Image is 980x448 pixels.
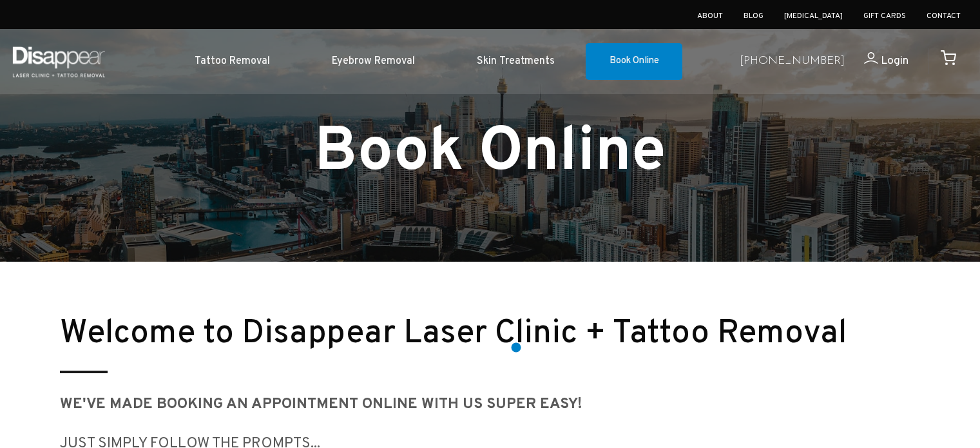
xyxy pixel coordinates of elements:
[50,124,931,184] h1: Book Online
[927,11,961,21] a: Contact
[10,39,108,84] img: Disappear - Laser Clinic and Tattoo Removal Services in Sydney, Australia
[446,42,586,81] a: Skin Treatments
[60,395,582,414] strong: We've made booking AN appointment ONLINE WITH US SUPER EASY!
[845,52,908,71] a: Login
[740,52,845,71] a: [PHONE_NUMBER]
[784,11,843,21] a: [MEDICAL_DATA]
[744,11,764,21] a: Blog
[697,11,723,21] a: About
[863,11,906,21] a: Gift Cards
[164,42,301,81] a: Tattoo Removal
[60,313,847,355] small: Welcome to Disappear Laser Clinic + Tattoo Removal
[881,54,908,68] span: Login
[586,43,682,81] a: Book Online
[301,42,446,81] a: Eyebrow Removal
